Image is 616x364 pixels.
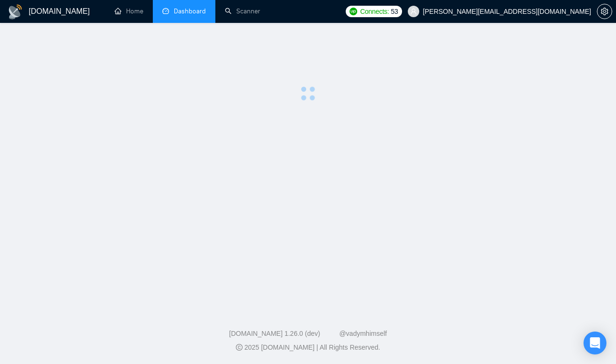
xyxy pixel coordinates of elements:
[236,344,243,351] span: copyright
[584,332,606,354] div: Open Intercom Messenger
[410,8,417,15] span: user
[597,8,612,15] span: setting
[597,8,612,15] a: setting
[115,7,143,15] a: homeHome
[8,343,608,353] div: 2025 [DOMAIN_NAME] | All Rights Reserved.
[597,4,612,19] button: setting
[8,4,23,20] img: logo
[350,8,357,15] img: upwork-logo.png
[391,6,398,17] span: 53
[174,7,206,15] span: Dashboard
[229,330,320,337] a: [DOMAIN_NAME] 1.26.0 (dev)
[225,7,260,15] a: searchScanner
[360,6,389,17] span: Connects:
[162,8,169,14] span: dashboard
[339,330,387,337] a: @vadymhimself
